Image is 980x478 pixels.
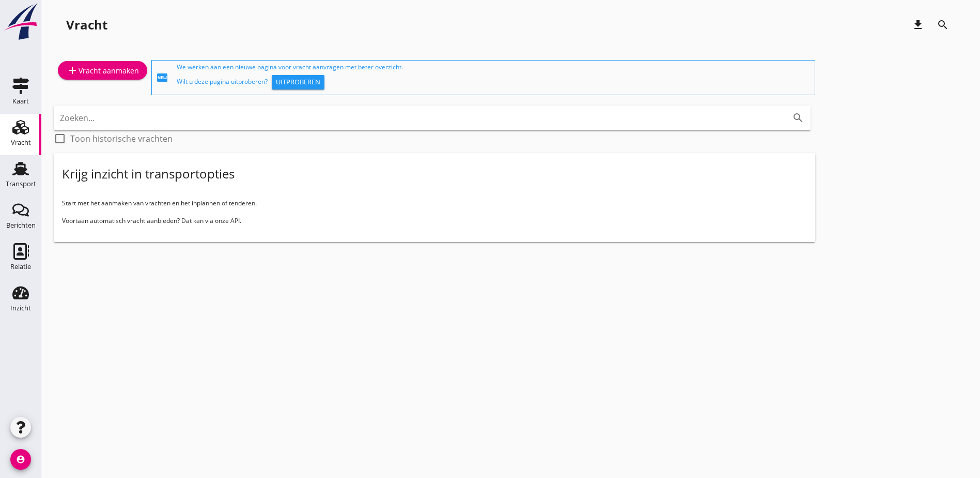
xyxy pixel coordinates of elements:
div: Uitproberen [276,77,320,87]
div: Transport [6,181,36,187]
div: Inzicht [10,305,31,311]
input: Zoeken... [60,110,775,126]
div: Vracht [11,139,31,146]
i: search [792,112,804,124]
img: logo-small.a267ee39.svg [2,3,39,41]
i: download [912,19,924,31]
div: Berichten [6,222,36,229]
p: Voortaan automatisch vracht aanbieden? Dat kan via onze API. [62,216,807,226]
div: Kaart [12,98,29,104]
div: We werken aan een nieuwe pagina voor vracht aanvragen met beter overzicht. Wilt u deze pagina uit... [177,63,811,93]
div: Krijg inzicht in transportopties [62,166,235,182]
div: Vracht aanmaken [66,64,139,77]
label: Toon historische vrachten [70,133,173,144]
i: fiber_new [156,71,168,84]
button: Uitproberen [272,75,324,89]
div: Vracht [66,17,107,33]
a: Vracht aanmaken [58,61,147,80]
i: add [66,64,79,77]
i: search [937,19,949,31]
div: Relatie [10,263,31,270]
i: account_circle [10,449,31,470]
p: Start met het aanmaken van vrachten en het inplannen of tenderen. [62,199,807,208]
